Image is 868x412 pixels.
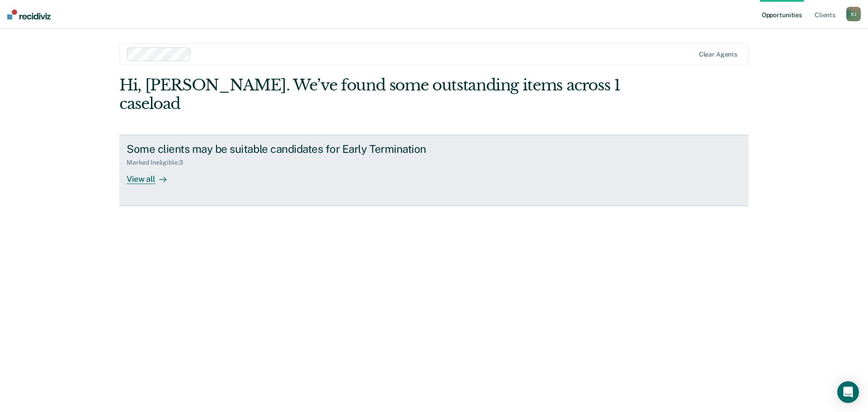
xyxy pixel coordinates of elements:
div: Clear agents [699,51,737,58]
a: Some clients may be suitable candidates for Early TerminationMarked Ineligible:3View all [119,135,749,206]
img: Recidiviz [7,9,51,19]
div: Some clients may be suitable candidates for Early Termination [127,142,444,156]
div: View all [127,166,177,184]
div: Hi, [PERSON_NAME]. We’ve found some outstanding items across 1 caseload [119,76,623,113]
button: SJ [846,7,861,21]
div: S J [846,7,861,21]
div: Marked Ineligible : 3 [127,159,190,166]
div: Open Intercom Messenger [837,381,859,403]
